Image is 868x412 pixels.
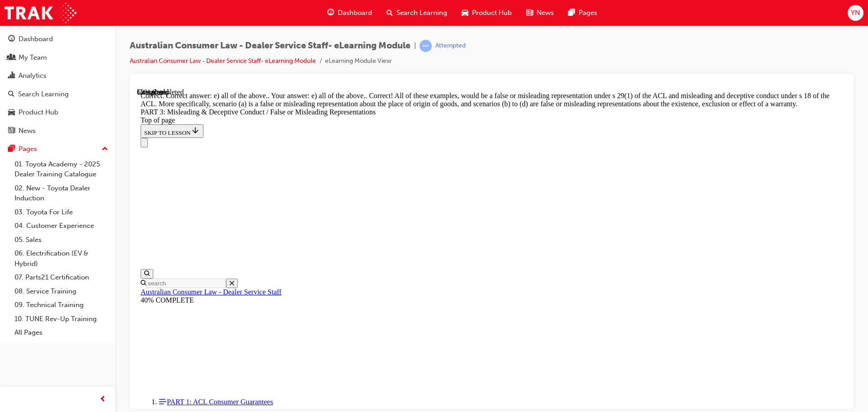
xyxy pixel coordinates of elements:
div: Analytics [19,71,47,81]
div: Product Hub [19,107,58,118]
div: News [19,126,36,136]
span: up-icon [102,143,108,155]
img: Trak [5,3,76,23]
span: Search Learning [396,8,447,18]
a: News [4,123,112,139]
span: Australian Consumer Law - Dealer Service Staff- eLearning Module [130,41,410,51]
span: guage-icon [327,7,334,19]
span: YN [851,8,860,18]
span: chart-icon [8,72,15,80]
a: Australian Consumer Law - Dealer Service Staff- eLearning Module [130,57,316,65]
span: car-icon [462,7,468,19]
span: news-icon [526,7,533,19]
span: prev-icon [99,394,106,405]
a: Search Learning [4,86,112,103]
a: Dashboard [4,31,112,47]
div: Dashboard [19,34,53,44]
span: Product Hub [472,8,512,18]
li: eLearning Module View [325,56,392,66]
button: Close search menu [89,190,101,200]
a: pages-iconPages [561,4,604,22]
button: Open search menu [4,181,16,190]
button: DashboardMy TeamAnalyticsSearch LearningProduct HubNews [4,29,112,141]
div: Search Learning [18,89,69,99]
span: pages-icon [8,145,15,153]
a: 06. Electrification (EV & Hybrid) [11,246,112,270]
button: YN [848,5,863,21]
a: 01. Toyota Academy - 2025 Dealer Training Catalogue [11,157,112,181]
span: pages-icon [568,7,575,19]
input: Search [9,190,89,200]
button: SKIP TO LESSON [4,36,66,50]
div: Attempted [435,42,466,50]
a: 03. Toyota For Life [11,205,112,219]
a: Product Hub [4,104,112,121]
span: learningRecordVerb_ATTEMPT-icon [420,40,432,52]
span: Pages [579,8,597,18]
div: 40% COMPLETE [4,208,706,216]
a: 02. New - Toyota Dealer Induction [11,181,112,205]
span: news-icon [8,127,15,135]
a: 10. TUNE Rev-Up Training [11,312,112,326]
a: Australian Consumer Law - Dealer Service Staff [4,200,145,208]
a: news-iconNews [519,4,561,22]
div: PART 3: Misleading & Deceptive Conduct / False or Misleading Representations [4,20,706,28]
a: 07. Parts21 Certification [11,270,112,284]
a: car-iconProduct Hub [454,4,519,22]
button: Pages [4,141,112,157]
a: All Pages [11,326,112,340]
span: News [537,8,554,18]
a: search-iconSearch Learning [379,4,454,22]
span: search-icon [8,90,14,99]
span: car-icon [8,109,15,117]
span: SKIP TO LESSON [7,41,63,48]
span: guage-icon [8,35,15,43]
div: Pages [19,144,37,154]
a: guage-iconDashboard [320,4,379,22]
a: 05. Sales [11,233,112,247]
div: My Team [19,52,47,63]
button: Close navigation menu [4,50,11,59]
div: Top of page [4,28,706,36]
span: Dashboard [338,8,372,18]
span: | [414,41,416,51]
a: 08. Service Training [11,284,112,298]
span: search-icon [387,7,393,19]
div: Correct. Correct answer: e) all of the above.. Your answer: e) all of the above.. Correct! All of... [4,4,706,20]
a: 09. Technical Training [11,298,112,312]
a: Analytics [4,67,112,84]
span: people-icon [8,54,15,62]
a: My Team [4,49,112,66]
a: 04. Customer Experience [11,219,112,233]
